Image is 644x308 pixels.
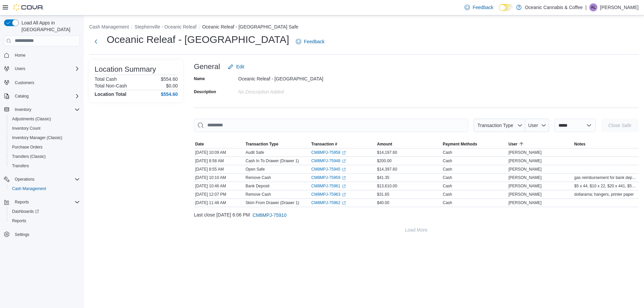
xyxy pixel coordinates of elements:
[12,106,80,114] span: Inventory
[9,134,65,142] a: Inventory Manager (Classic)
[195,141,204,147] span: Date
[311,183,346,189] a: CM8MPJ-75961External link
[194,119,468,132] input: This is a search bar. As you type, the results lower in the page will automatically filter.
[377,150,397,155] span: $14,197.60
[15,80,34,85] span: Customers
[1,175,83,184] button: Operations
[246,158,299,164] p: Cash In To Drawer (Drawer 1)
[601,119,639,132] button: Close Safe
[9,162,32,170] a: Transfers
[9,115,80,123] span: Adjustments (Classic)
[246,167,265,172] p: Open Safe
[9,143,80,151] span: Purchase Orders
[7,152,83,161] button: Transfers (Classic)
[7,133,83,142] button: Inventory Manager (Classic)
[1,91,83,101] button: Catalog
[377,167,397,172] span: $14,397.60
[194,89,216,95] label: Description
[7,207,83,216] a: Dashboards
[1,64,83,73] button: Users
[342,201,346,205] svg: External link
[474,119,525,132] button: Transaction Type
[508,175,542,180] span: [PERSON_NAME]
[15,107,31,112] span: Inventory
[95,76,117,82] h6: Total Cash
[1,50,83,60] button: Home
[15,94,29,99] span: Catalog
[311,158,346,164] a: CM8MPJ-75948External link
[12,51,28,59] a: Home
[13,4,44,11] img: Cova
[12,65,28,73] button: Users
[376,140,441,148] button: Amount
[12,163,29,169] span: Transfers
[9,217,80,225] span: Reports
[574,175,637,180] span: gas reimbursement for bank deposit
[12,175,37,183] button: Operations
[9,152,80,161] span: Transfers (Classic)
[7,142,83,152] button: Purchase Orders
[161,91,178,97] h4: $554.60
[9,143,45,151] a: Purchase Orders
[12,135,62,140] span: Inventory Manager (Classic)
[499,4,513,11] input: Dark Mode
[499,11,499,11] span: Dark Mode
[194,165,244,173] div: [DATE] 8:55 AM
[1,77,83,87] button: Customers
[443,200,452,205] div: Cash
[342,176,346,180] svg: External link
[9,162,80,170] span: Transfers
[377,200,389,205] span: $40.00
[342,151,346,155] svg: External link
[293,35,327,48] a: Feedback
[238,73,328,81] div: Oceanic Releaf - [GEOGRAPHIC_DATA]
[95,65,156,73] h3: Location Summary
[1,197,83,207] button: Reports
[311,200,346,205] a: CM8MPJ-75962External link
[508,183,542,189] span: [PERSON_NAME]
[12,186,46,191] span: Cash Management
[377,141,392,147] span: Amount
[311,150,346,155] a: CM8MPJ-75958External link
[12,154,46,159] span: Transfers (Classic)
[194,76,205,81] label: Name
[238,86,328,95] div: No Description added
[19,19,80,33] span: Load All Apps in [GEOGRAPHIC_DATA]
[1,230,83,239] button: Settings
[311,192,346,197] a: CM8MPJ-75963External link
[12,230,80,239] span: Settings
[244,140,310,148] button: Transaction Type
[443,183,452,189] div: Cash
[12,144,43,150] span: Purchase Orders
[9,152,48,161] a: Transfers (Classic)
[12,218,26,224] span: Reports
[12,231,32,239] a: Settings
[15,199,29,205] span: Reports
[9,124,43,132] a: Inventory Count
[166,83,178,88] p: $0.00
[443,167,452,172] div: Cash
[600,3,639,11] p: [PERSON_NAME]
[508,150,542,155] span: [PERSON_NAME]
[585,3,587,11] p: |
[574,192,634,197] span: dollarama; hangers, printer paper
[573,140,639,148] button: Notes
[304,38,324,45] span: Feedback
[443,150,452,155] div: Cash
[443,175,452,180] div: Cash
[9,115,54,123] a: Adjustments (Classic)
[377,183,397,189] span: $13,610.00
[89,23,639,32] nav: An example of EuiBreadcrumbs
[9,134,80,142] span: Inventory Manager (Classic)
[202,24,299,29] button: Oceanic Releaf - [GEOGRAPHIC_DATA] Safe
[462,1,496,14] a: Feedback
[253,212,286,219] span: CM8MPJ-75910
[507,140,573,148] button: User
[7,216,83,226] button: Reports
[194,140,244,148] button: Date
[194,182,244,190] div: [DATE] 10:46 AM
[194,63,220,71] h3: General
[236,63,244,70] span: Edit
[508,141,518,147] span: User
[9,207,80,215] span: Dashboards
